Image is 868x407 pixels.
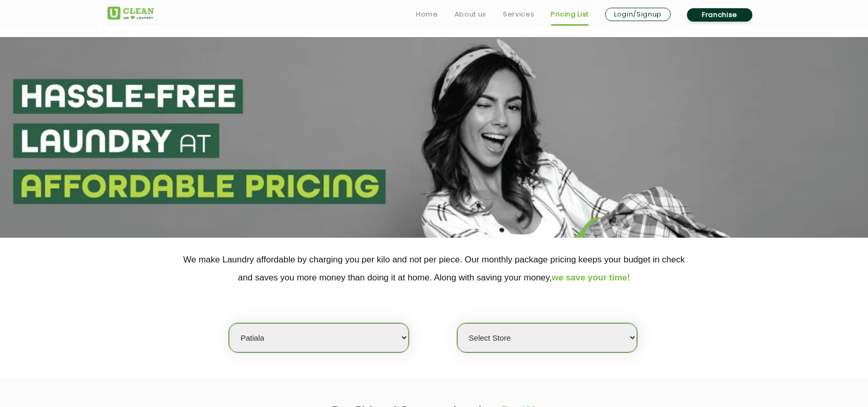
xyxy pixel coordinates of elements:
a: About us [455,8,486,21]
a: Services [503,8,534,21]
a: Home [416,8,438,21]
a: Franchise [687,8,752,22]
img: UClean Laundry and Dry Cleaning [107,7,154,20]
span: we save your time! [552,273,630,282]
a: Login/Signup [605,8,671,21]
p: We make Laundry affordable by charging you per kilo and not per piece. Our monthly package pricin... [107,251,761,287]
a: Pricing List [551,8,589,21]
